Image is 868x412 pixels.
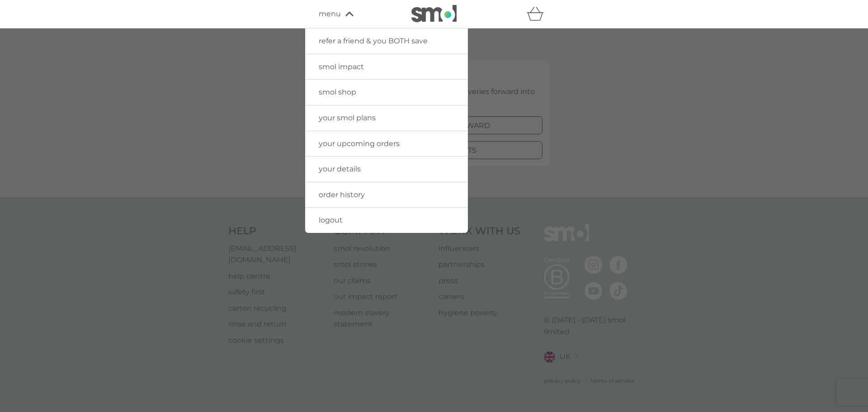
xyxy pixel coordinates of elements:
img: smol [411,5,457,22]
div: basket [527,5,549,23]
a: refer a friend & you BOTH save [305,28,468,54]
span: your upcoming orders [319,139,400,148]
a: logout [305,208,468,233]
span: order history [319,190,365,199]
span: smol impact [319,62,364,71]
a: your smol plans [305,105,468,131]
span: your details [319,165,361,173]
a: your details [305,156,468,182]
span: your smol plans [319,114,376,122]
span: logout [319,216,343,224]
span: smol shop [319,88,356,96]
a: your upcoming orders [305,131,468,156]
a: order history [305,182,468,208]
span: menu [319,8,341,20]
a: smol impact [305,54,468,80]
a: smol shop [305,80,468,105]
span: refer a friend & you BOTH save [319,37,428,45]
